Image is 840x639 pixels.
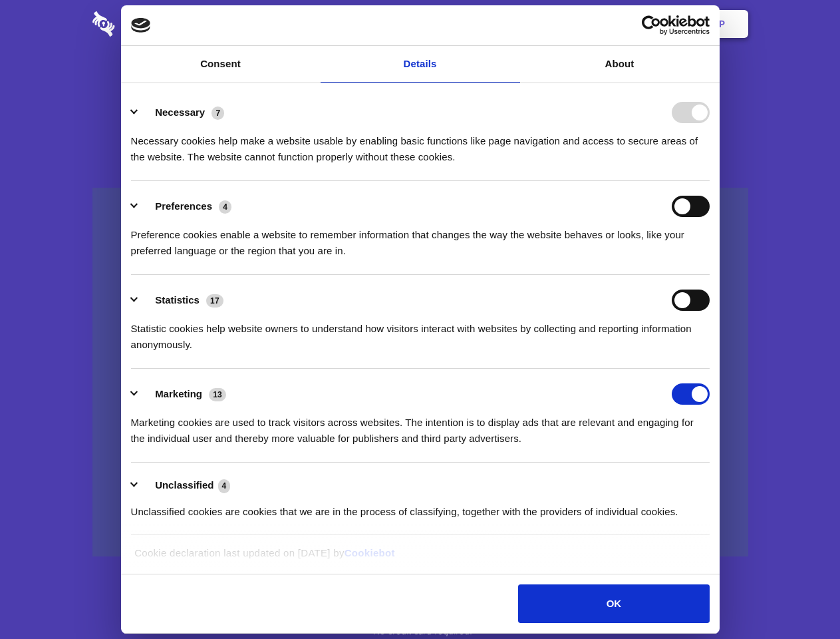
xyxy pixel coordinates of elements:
div: Unclassified cookies are cookies that we are in the process of classifying, together with the pro... [131,494,710,520]
img: logo [131,18,151,33]
a: Contact [539,3,601,45]
label: Necessary [155,106,205,118]
div: Statistic cookies help website owners to understand how visitors interact with websites by collec... [131,311,710,353]
button: Preferences (4) [131,196,240,217]
span: 17 [206,294,223,308]
span: 13 [209,388,226,401]
a: Cookiebot [345,547,395,558]
div: Necessary cookies help make a website usable by enabling basic functions like page navigation and... [131,123,710,165]
div: Preference cookies enable a website to remember information that changes the way the website beha... [131,217,710,259]
button: Marketing (13) [131,383,235,405]
a: Details [321,46,520,83]
a: Consent [121,46,321,83]
h1: Eliminate Slack Data Loss. [92,60,748,108]
span: 4 [219,200,231,214]
span: 7 [211,106,224,120]
a: Login [603,3,661,45]
button: Statistics (17) [131,290,232,311]
div: Marketing cookies are used to track visitors across websites. The intention is to display ads tha... [131,405,710,447]
a: Pricing [390,3,448,45]
button: Necessary (7) [131,102,233,123]
a: Usercentrics Cookiebot - opens in a new window [593,15,710,35]
h4: Auto-redaction of sensitive data, encrypted data sharing and self-destructing private chats. Shar... [92,121,748,165]
button: OK [518,584,709,623]
label: Statistics [155,294,200,306]
a: About [520,46,720,83]
div: Cookie declaration last updated on [DATE] by [124,545,716,571]
img: logo-wordmark-white-trans-d4663122ce5f474addd5e946df7df03e33cb6a1c49d2221995e7729f52c070b2.svg [92,11,206,37]
button: Unclassified (4) [131,477,239,494]
span: 4 [218,479,231,493]
label: Marketing [155,388,202,399]
label: Preferences [155,200,212,212]
a: Wistia video thumbnail [92,188,748,557]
